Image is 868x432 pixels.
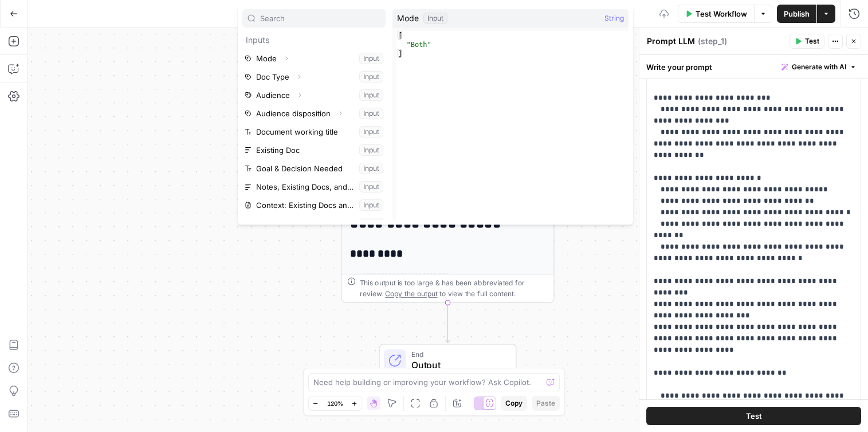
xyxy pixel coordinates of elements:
[260,13,380,24] input: Search
[242,141,386,159] button: Select variable Existing Doc
[242,104,386,123] button: Select variable Audience disposition
[505,398,523,409] span: Copy
[647,36,695,47] textarea: Prompt LLM
[805,36,819,46] span: Test
[242,178,386,196] button: Select variable Notes, Existing Docs, and Artifacts (Text)
[784,8,810,19] span: Publish
[777,5,816,23] button: Publish
[532,396,560,411] button: Paste
[698,36,727,47] span: ( step_1 )
[792,62,846,72] span: Generate with AI
[746,410,762,422] span: Test
[360,277,548,299] div: This output is too large & has been abbreviated for review. to view the full content.
[341,344,555,377] div: EndOutput
[696,8,747,19] span: Test Workflow
[242,31,386,49] p: Inputs
[777,60,861,74] button: Generate with AI
[423,13,447,24] div: Input
[327,399,343,408] span: 120%
[411,358,505,372] span: Output
[242,49,386,68] button: Select variable Mode
[242,86,386,104] button: Select variable Audience
[242,159,386,178] button: Select variable Goal & Decision Needed
[639,55,868,78] div: Write your prompt
[446,303,450,343] g: Edge from step_1 to end
[242,68,386,86] button: Select variable Doc Type
[385,289,437,297] span: Copy the output
[536,398,555,409] span: Paste
[242,214,386,233] button: Select variable Context Existing Docs and Artifacts (Media)
[501,396,527,411] button: Copy
[678,5,754,23] button: Test Workflow
[411,349,505,360] span: End
[397,13,419,24] span: Mode
[242,196,386,214] button: Select variable Context: Existing Docs and Artifacts (Files)
[790,34,824,49] button: Test
[646,407,861,425] button: Test
[242,123,386,141] button: Select variable Document working title
[604,13,624,24] span: String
